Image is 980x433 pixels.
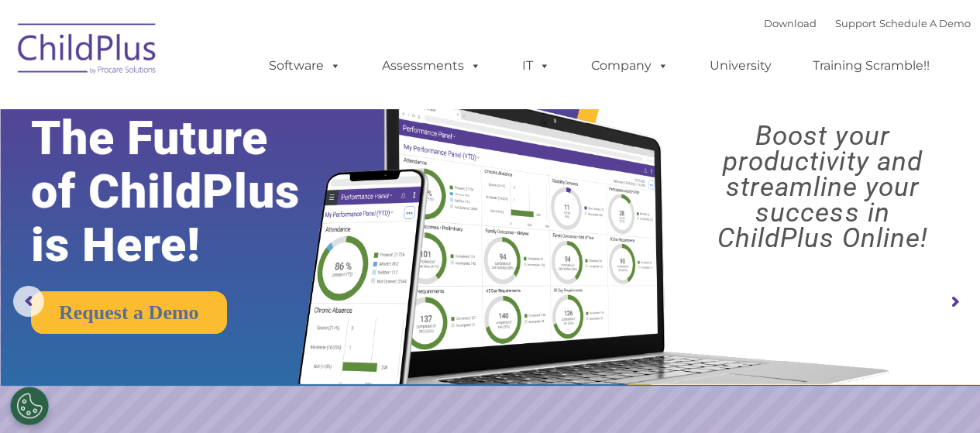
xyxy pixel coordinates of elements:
[576,50,684,81] a: Company
[727,266,980,433] iframe: Chat Widget
[507,50,566,81] a: IT
[879,17,971,29] a: Schedule A Demo
[797,50,945,81] a: Training Scramble!!
[10,387,49,425] button: Cookies Settings
[31,112,344,272] rs-layer: The Future of ChildPlus is Here!
[835,17,876,29] a: Support
[215,166,281,177] span: Phone number
[366,50,497,81] a: Assessments
[677,123,968,251] rs-layer: Boost your productivity and streamline your success in ChildPlus Online!
[10,12,165,90] img: ChildPlus by Procare Solutions
[253,50,356,81] a: Software
[694,50,787,81] a: University
[764,17,971,29] font: |
[31,291,227,334] a: Request a Demo
[215,102,263,114] span: Last name
[764,17,817,29] a: Download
